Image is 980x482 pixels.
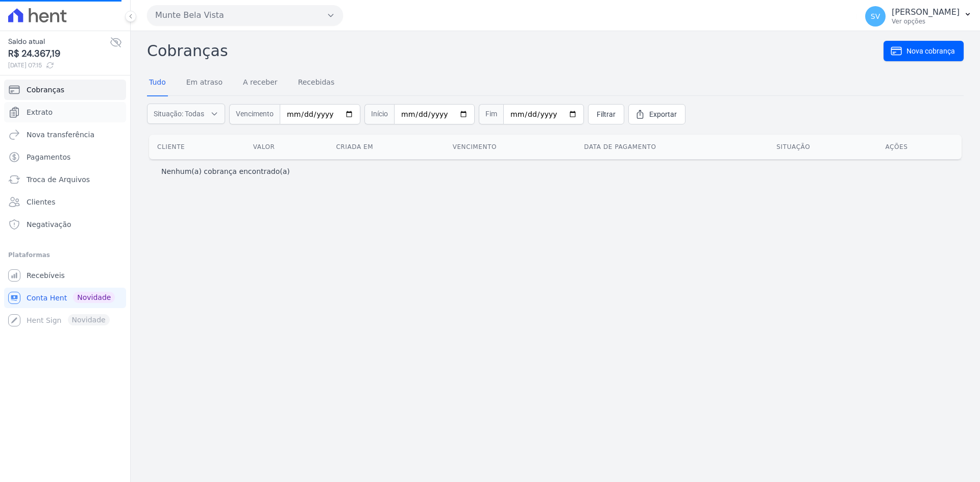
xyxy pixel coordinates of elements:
[597,109,616,119] span: Filtrar
[4,147,126,167] a: Pagamentos
[4,265,126,286] a: Recebíveis
[27,293,67,303] span: Conta Hent
[8,80,122,331] nav: Sidebar
[27,174,90,185] span: Troca de Arquivos
[768,135,877,159] th: Situação
[27,85,64,95] span: Cobranças
[892,7,960,17] p: [PERSON_NAME]
[4,288,126,308] a: Conta Hent Novidade
[576,135,768,159] th: Data de pagamento
[229,104,280,124] span: Vencimento
[27,219,71,230] span: Negativação
[73,292,115,303] span: Novidade
[27,197,55,207] span: Clientes
[27,152,70,162] span: Pagamentos
[479,104,503,124] span: Fim
[184,70,225,96] a: Em atraso
[4,102,126,122] a: Extrato
[27,270,65,281] span: Recebíveis
[149,135,245,159] th: Cliente
[628,104,685,124] a: Exportar
[884,41,964,61] a: Nova cobrança
[445,135,576,159] th: Vencimento
[8,249,122,261] div: Plataformas
[27,130,94,140] span: Nova transferência
[871,13,880,20] span: SV
[857,2,980,31] button: SV [PERSON_NAME] Ver opções
[328,135,444,159] th: Criada em
[147,70,168,96] a: Tudo
[8,47,110,61] span: R$ 24.367,19
[4,192,126,212] a: Clientes
[4,124,126,145] a: Nova transferência
[364,104,394,124] span: Início
[27,107,53,117] span: Extrato
[4,80,126,100] a: Cobranças
[147,104,225,124] button: Situação: Todas
[8,36,110,47] span: Saldo atual
[906,46,955,56] span: Nova cobrança
[154,109,204,119] span: Situação: Todas
[147,5,343,26] button: Munte Bela Vista
[147,39,884,62] h2: Cobranças
[4,214,126,235] a: Negativação
[8,61,110,70] span: [DATE] 07:15
[296,70,337,96] a: Recebidas
[892,17,960,26] p: Ver opções
[161,166,290,176] p: Nenhum(a) cobrança encontrado(a)
[245,135,328,159] th: Valor
[588,104,624,124] a: Filtrar
[877,135,962,159] th: Ações
[241,70,280,96] a: A receber
[4,169,126,190] a: Troca de Arquivos
[649,109,677,119] span: Exportar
